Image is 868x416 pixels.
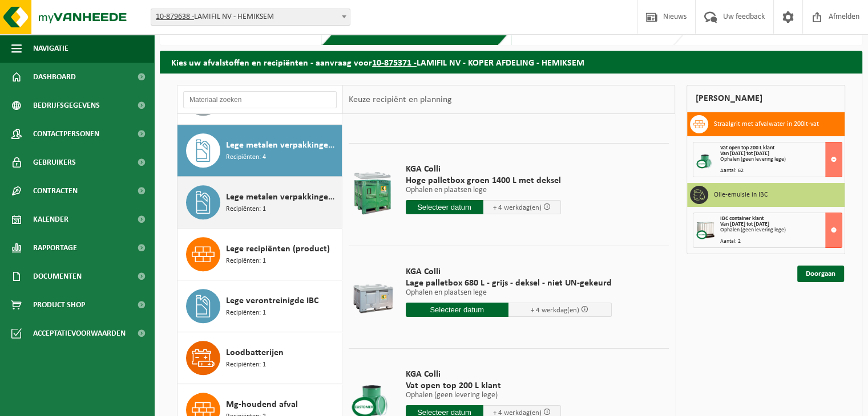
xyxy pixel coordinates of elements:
span: Mg-houdend afval [226,398,298,411]
h2: Kies uw afvalstoffen en recipiënten - aanvraag voor LAMIFIL NV - KOPER AFDELING - HEMIKSEM [160,51,862,73]
span: Recipiënten: 1 [226,204,266,215]
span: 10-879638 - LAMIFIL NV - HEMIKSEM [151,9,350,25]
p: Ophalen en plaatsen lege [406,289,612,297]
div: Keuze recipiënt en planning [343,85,457,114]
span: Rapportage [33,234,77,262]
p: Ophalen en plaatsen lege [406,186,561,194]
div: Aantal: 2 [720,239,842,244]
span: + 4 werkdag(en) [531,307,579,314]
span: Contracten [33,177,78,205]
div: Aantal: 62 [720,168,842,174]
span: IBC container klant [720,215,764,222]
span: KGA Colli [406,266,612,278]
span: Dashboard [33,63,76,91]
span: Gebruikers [33,148,76,177]
h3: Straalgrit met afvalwater in 200lt-vat [714,115,819,133]
input: Materiaal zoeken [183,91,337,108]
span: Kalender [33,205,68,234]
span: Loodbatterijen [226,346,284,360]
strong: Van [DATE] tot [DATE] [720,150,769,157]
span: Bedrijfsgegevens [33,91,100,120]
span: Lege verontreinigde IBC [226,294,318,308]
button: Lege verontreinigde IBC Recipiënten: 1 [177,280,342,332]
div: Ophalen (geen levering lege) [720,227,842,233]
span: Vat open top 200 L klant [406,380,561,391]
button: Lege metalen verpakkingen van giftige stoffen Recipiënten: 1 [177,177,342,229]
span: Product Shop [33,291,85,319]
span: Contactpersonen [33,120,99,148]
a: Doorgaan [797,266,844,282]
span: Acceptatievoorwaarden [33,319,126,348]
span: Lege metalen verpakkingen van gevaarlijke stoffen [226,138,339,152]
span: + 4 werkdag(en) [493,204,542,211]
span: Recipiënten: 1 [226,360,266,370]
span: Recipiënten: 1 [226,256,266,267]
span: Lege recipiënten (product) [226,242,330,256]
span: Recipiënten: 4 [226,152,266,163]
tcxspan: Call 10-875371 - via 3CX [372,59,417,68]
button: Loodbatterijen Recipiënten: 1 [177,332,342,384]
span: Vat open top 200 L klant [720,145,774,151]
span: Navigatie [33,34,68,63]
span: KGA Colli [406,164,561,175]
button: Lege metalen verpakkingen van gevaarlijke stoffen Recipiënten: 4 [177,125,342,177]
span: Hoge palletbox groen 1400 L met deksel [406,175,561,186]
span: KGA Colli [406,369,561,380]
input: Selecteer datum [406,200,483,214]
tcxspan: Call 10-879638 - via 3CX [156,13,194,21]
button: Lege recipiënten (product) Recipiënten: 1 [177,229,342,280]
span: 10-879638 - LAMIFIL NV - HEMIKSEM [151,9,350,26]
strong: Van [DATE] tot [DATE] [720,221,769,227]
div: Ophalen (geen levering lege) [720,157,842,162]
span: Documenten [33,262,82,291]
input: Selecteer datum [406,303,509,317]
span: Recipiënten: 1 [226,308,266,319]
p: Ophalen (geen levering lege) [406,391,561,399]
span: Lage palletbox 680 L - grijs - deksel - niet UN-gekeurd [406,278,612,289]
h3: Olie-emulsie in IBC [714,186,768,204]
span: Lege metalen verpakkingen van giftige stoffen [226,190,339,204]
div: [PERSON_NAME] [687,85,845,112]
